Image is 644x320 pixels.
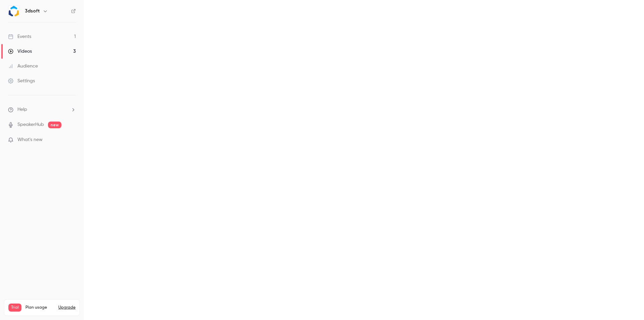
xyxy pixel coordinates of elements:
[8,33,31,40] div: Events
[8,63,38,70] div: Audience
[58,305,75,310] button: Upgrade
[8,106,76,113] li: help-dropdown-opener
[8,48,32,55] div: Videos
[8,6,19,16] img: 3dsoft
[8,78,35,84] div: Settings
[8,304,21,312] span: Trial
[68,137,76,143] iframe: Noticeable Trigger
[17,106,27,113] span: Help
[25,305,54,310] span: Plan usage
[48,122,61,128] span: new
[25,8,40,14] h6: 3dsoft
[17,136,43,143] span: What's new
[17,121,44,128] a: SpeakerHub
